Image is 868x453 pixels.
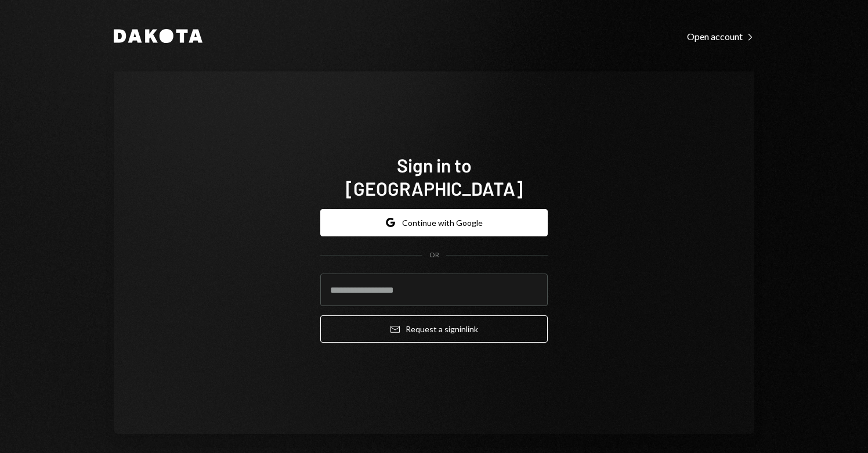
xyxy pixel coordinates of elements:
h1: Sign in to [GEOGRAPHIC_DATA] [320,153,548,200]
div: OR [429,250,439,260]
div: Open account [687,31,754,42]
button: Request a signinlink [320,315,548,343]
button: Continue with Google [320,209,548,236]
a: Open account [687,30,754,42]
